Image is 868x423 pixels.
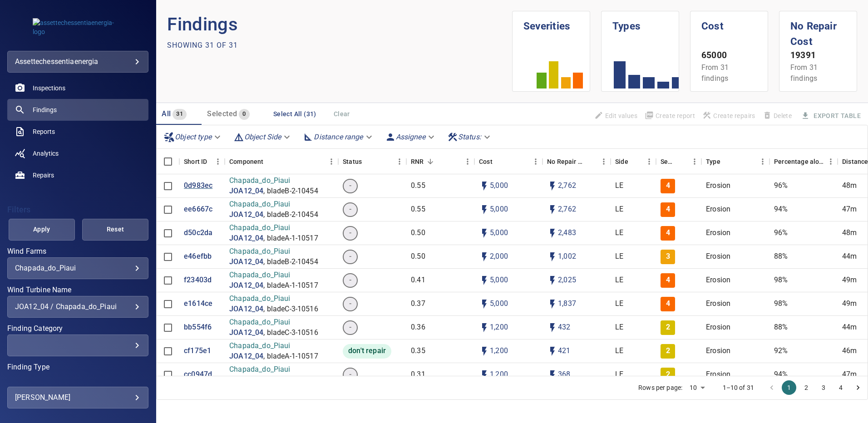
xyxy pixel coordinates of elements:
[842,181,857,191] p: 48m
[82,219,148,241] button: Reset
[542,149,611,174] div: No Repair Cost
[799,380,814,395] button: Go to page 2
[184,346,211,356] a: cf175e1
[184,181,212,191] a: 0d983ec
[20,224,64,235] span: Apply
[411,275,425,285] p: 0.41
[558,251,576,262] p: 1,002
[790,11,846,49] h1: No Repair Cost
[239,109,249,119] span: 0
[229,304,263,315] a: JOA12_04
[229,341,318,351] p: Chapada_do_Piaui
[547,322,558,333] svg: Auto impact
[7,51,148,73] div: assettechessentiaenergia
[558,204,576,215] p: 2,762
[816,380,831,395] button: Go to page 3
[597,155,611,168] button: Menu
[229,364,318,375] p: Chapada_do_Piaui
[615,369,623,380] p: LE
[7,334,148,356] div: Finding Category
[547,181,558,192] svg: Auto impact
[411,204,425,215] p: 0.55
[490,181,508,191] p: 5,000
[167,11,512,38] p: Findings
[94,224,137,235] span: Reset
[173,109,187,119] span: 31
[612,11,668,34] h1: Types
[842,322,857,333] p: 44m
[15,302,141,311] div: JOA12_04 / Chapada_do_Piaui
[411,346,425,356] p: 0.35
[558,275,576,285] p: 2,025
[229,375,263,385] p: JOA12_04
[842,299,857,309] p: 49m
[411,251,425,262] p: 0.50
[263,304,318,315] p: , bladeC-3-10516
[263,186,318,197] p: , bladeB-2-10454
[686,381,708,394] div: 10
[706,181,730,191] p: Erosion
[759,108,795,123] span: Findings that are included in repair orders can not be deleted
[263,328,318,338] p: , bladeC-3-10516
[160,129,226,145] div: Object type
[706,149,720,174] div: Type
[411,149,424,174] div: Repair Now Ratio: The ratio of the additional incurred cost of repair in 1 year and the cost of r...
[490,275,508,285] p: 5,000
[666,251,670,262] p: 3
[547,204,558,215] svg: Auto impact
[184,369,212,380] p: cc0947d
[9,219,75,241] button: Apply
[263,280,318,291] p: , bladeA-1-10517
[33,171,54,180] span: Repairs
[411,322,425,333] p: 0.36
[638,383,682,392] p: Rows per page:
[461,155,474,168] button: Menu
[774,149,824,174] div: Percentage along
[615,149,628,174] div: Side
[774,346,788,356] p: 92%
[263,257,318,267] p: , bladeB-2-10454
[184,322,212,333] a: bb554f6
[33,105,57,114] span: Findings
[701,149,769,174] div: Type
[229,223,318,233] p: Chapada_do_Piaui
[769,149,838,174] div: Percentage along
[547,299,558,310] svg: Auto impact
[615,275,623,285] p: LE
[344,204,357,215] span: -
[264,155,276,168] button: Sort
[774,299,788,309] p: 98%
[701,49,757,62] p: 65000
[7,143,148,164] a: analytics noActive
[344,369,357,380] span: -
[229,186,263,197] a: JOA12_04
[558,181,576,191] p: 2,762
[790,63,818,83] span: From 31 findings
[344,181,357,191] span: -
[833,380,848,395] button: Go to page 4
[547,275,558,286] svg: Auto impact
[490,228,508,238] p: 5,000
[479,228,490,239] svg: Auto cost
[381,129,440,145] div: Assignee
[774,322,788,333] p: 88%
[263,233,318,244] p: , bladeA-1-10517
[344,299,357,309] span: -
[7,77,148,99] a: inspections noActive
[706,204,730,215] p: Erosion
[479,181,490,192] svg: Auto cost
[490,322,508,333] p: 1,200
[184,299,212,309] a: e1614ce
[706,322,730,333] p: Erosion
[167,40,238,51] p: Showing 31 of 31
[666,346,670,356] p: 2
[547,346,558,357] svg: Auto impact
[824,155,838,168] button: Menu
[344,322,357,333] span: -
[479,251,490,262] svg: Auto cost
[675,155,688,168] button: Sort
[229,351,263,362] p: JOA12_04
[229,210,263,220] p: JOA12_04
[229,270,318,280] p: Chapada_do_Piaui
